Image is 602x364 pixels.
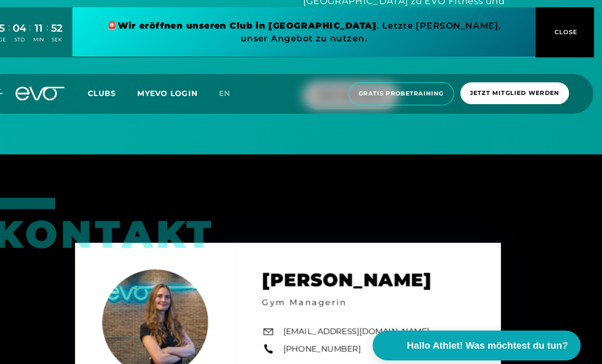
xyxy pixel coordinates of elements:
[235,85,258,96] a: en
[538,8,594,56] button: CLOSE
[57,35,67,42] div: MIN
[109,85,157,95] a: Clubs
[74,35,85,42] div: SEK
[235,86,246,95] span: en
[369,86,450,95] span: Gratis Probetraining
[554,27,579,36] span: CLOSE
[37,20,51,35] div: 04
[475,86,561,94] span: Jetzt Mitglied werden
[17,35,31,42] div: TAGE
[157,86,214,95] a: MYEVO LOGIN
[296,329,371,341] a: [PHONE_NUMBER]
[33,21,35,48] div: :
[109,86,136,95] span: Clubs
[53,21,55,48] div: :
[356,80,463,102] a: Gratis Probetraining
[463,80,573,102] a: Jetzt Mitglied werden
[57,20,67,35] div: 11
[37,35,51,42] div: STD
[415,325,569,339] span: Hallo Athlet! Was möchtest du tun?
[74,20,85,35] div: 52
[70,21,71,48] div: :
[296,313,437,325] a: [EMAIL_ADDRESS][DOMAIN_NAME]
[382,318,582,346] button: Hallo Athlet! Was möchtest du tun?
[17,20,31,35] div: 05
